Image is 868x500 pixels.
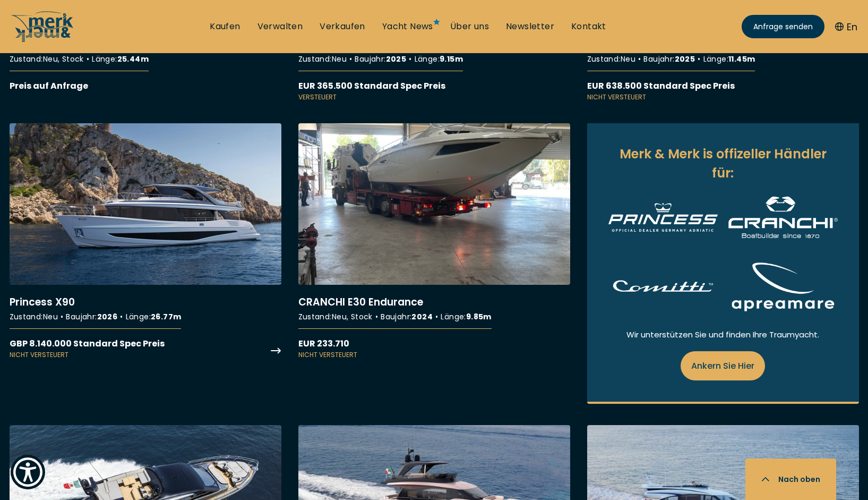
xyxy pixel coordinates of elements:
img: Princess Yachts [608,203,718,231]
button: Nach oben [745,459,836,500]
a: More details aboutPrincess X90 [10,123,281,360]
a: Ankern Sie Hier [681,351,765,380]
a: Verkaufen [320,21,365,32]
h2: Merk & Merk is offizeller Händler für: [608,145,838,183]
a: Verwalten [257,21,303,32]
a: Yacht News [382,21,433,32]
a: More details aboutCRANCHI E30 Endurance [298,123,570,360]
a: Über uns [450,21,489,32]
img: Comitti [608,278,718,295]
a: Kaufen [210,21,240,32]
p: Wir unterstützen Sie und finden Ihre Traumyacht. [608,328,838,341]
a: Newsletter [506,21,554,32]
button: En [835,20,857,34]
img: Cranchi [728,197,838,238]
a: Kontakt [571,21,606,32]
a: Anfrage senden [742,15,824,38]
span: Ankern Sie Hier [691,359,754,372]
button: Show Accessibility Preferences [11,455,45,489]
span: Anfrage senden [753,21,813,32]
img: Apreamare [728,259,838,315]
